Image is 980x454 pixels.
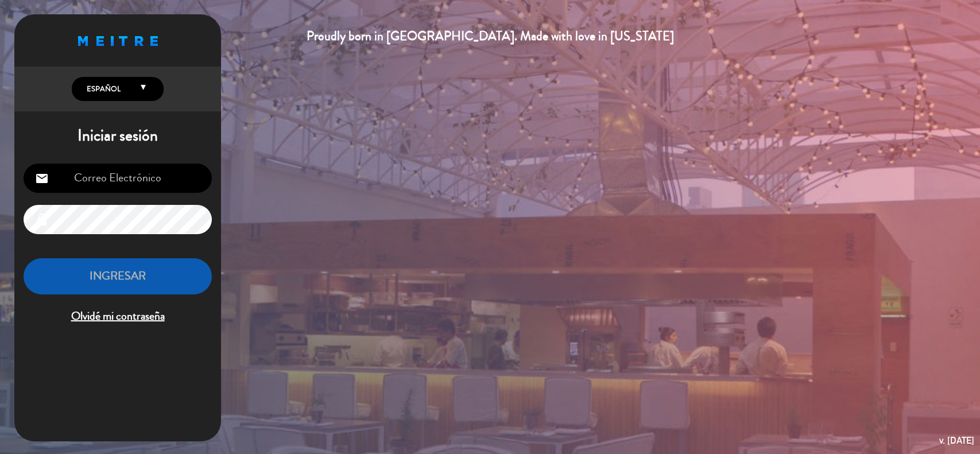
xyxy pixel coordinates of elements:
[84,83,121,95] span: Español
[24,164,212,193] input: Correo Electrónico
[939,433,974,448] div: v. [DATE]
[24,258,212,294] button: INGRESAR
[24,307,212,326] span: Olvidé mi contraseña
[14,126,221,146] h1: Iniciar sesión
[35,172,49,185] i: email
[35,213,49,227] i: lock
